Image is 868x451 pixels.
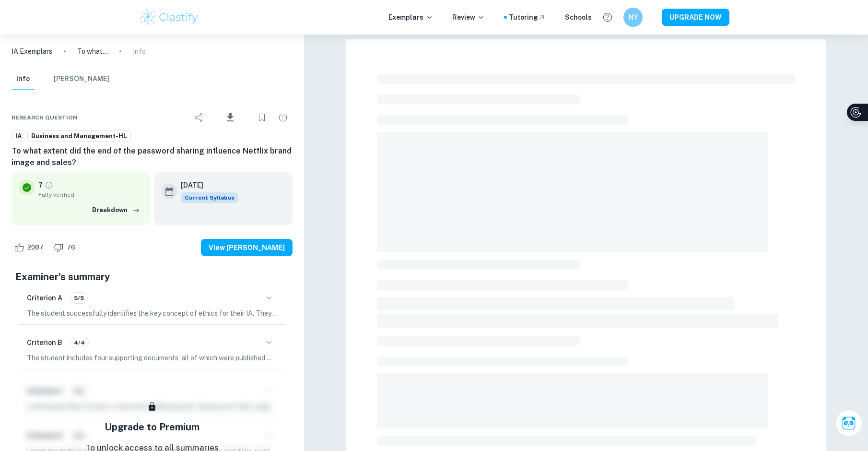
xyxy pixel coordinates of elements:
div: Bookmark [252,108,271,127]
h6: To what extent did the end of the password sharing influence Netflix brand image and sales? [12,145,293,168]
button: Info [12,69,35,90]
button: Ask Clai [835,410,862,437]
span: Business and Management-HL [28,131,130,141]
div: Report issue [273,108,293,127]
div: This exemplar is based on the current syllabus. Feel free to refer to it for inspiration/ideas wh... [181,192,238,203]
p: The student successfully identifies the key concept of ethics for their IA. They mention this key... [27,308,277,319]
button: UPGRADE NOW [662,9,729,26]
span: Research question [12,113,78,122]
p: The student includes four supporting documents, all of which were published within a maximum of t... [27,353,277,363]
h6: Criterion B [27,337,62,348]
h5: Examiner's summary [15,270,289,284]
span: 2087 [22,243,49,252]
div: Download [211,105,250,130]
div: Share [189,108,209,127]
span: 76 [61,243,81,252]
button: Help and Feedback [599,9,616,25]
h5: Upgrade to Premium [105,420,199,434]
h6: Criterion A [27,293,62,303]
span: IA [12,131,25,141]
p: 7 [38,180,43,190]
a: Tutoring [509,12,546,23]
button: Breakdown [90,203,142,217]
button: NY [623,8,643,27]
span: Fully verified [38,190,142,199]
button: View [PERSON_NAME] [201,239,293,256]
a: IA Exemplars [12,46,52,57]
span: 4/4 [70,338,88,347]
div: Dislike [51,240,81,255]
p: Info [133,46,146,57]
p: Exemplars [388,12,433,23]
a: Schools [565,12,592,23]
a: Grade fully verified [45,181,53,190]
h6: NY [628,12,639,23]
a: Business and Management-HL [27,130,131,142]
img: Clastify logo [139,8,199,27]
p: To what extent did the end of the password sharing influence Netflix brand image and sales? [77,46,108,57]
button: [PERSON_NAME] [54,69,109,90]
p: Review [452,12,485,23]
span: Current Syllabus [181,192,238,203]
h6: [DATE] [181,180,231,190]
span: 5/5 [70,294,87,302]
div: Like [12,240,49,255]
a: IA [12,130,25,142]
